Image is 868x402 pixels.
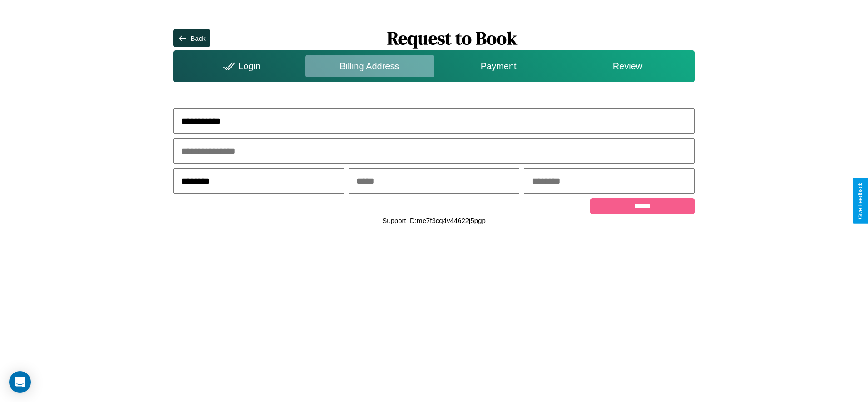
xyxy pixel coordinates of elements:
[563,55,692,77] div: Review
[305,55,434,77] div: Billing Address
[176,55,305,77] div: Login
[857,183,863,219] div: Give Feedback
[434,55,563,77] div: Payment
[173,29,210,47] button: Back
[210,26,695,50] h1: Request to Book
[190,34,205,42] div: Back
[9,371,31,393] div: Open Intercom Messenger
[382,214,486,227] p: Support ID: me7f3cq4v44622j5pgp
